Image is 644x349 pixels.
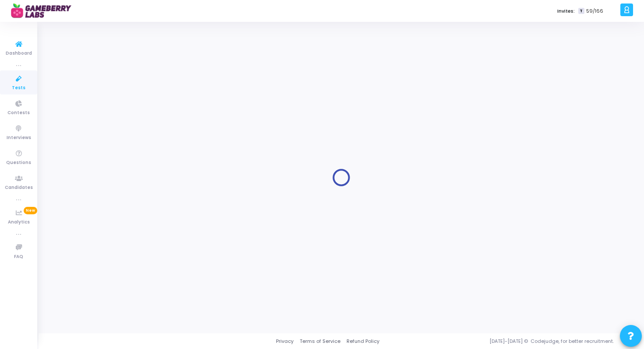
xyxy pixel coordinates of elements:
[6,50,32,57] span: Dashboard
[12,84,25,92] span: Tests
[11,2,77,20] img: logo
[8,219,30,226] span: Analytics
[6,159,31,167] span: Questions
[276,338,294,345] a: Privacy
[7,134,31,142] span: Interviews
[586,7,603,15] span: 59/166
[300,338,340,345] a: Terms of Service
[578,8,584,14] span: T
[14,253,23,261] span: FAQ
[347,338,379,345] a: Refund Policy
[379,338,633,345] div: [DATE]-[DATE] © Codejudge, for better recruitment.
[24,207,37,214] span: New
[557,7,575,15] label: Invites:
[5,184,33,192] span: Candidates
[7,109,30,117] span: Contests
